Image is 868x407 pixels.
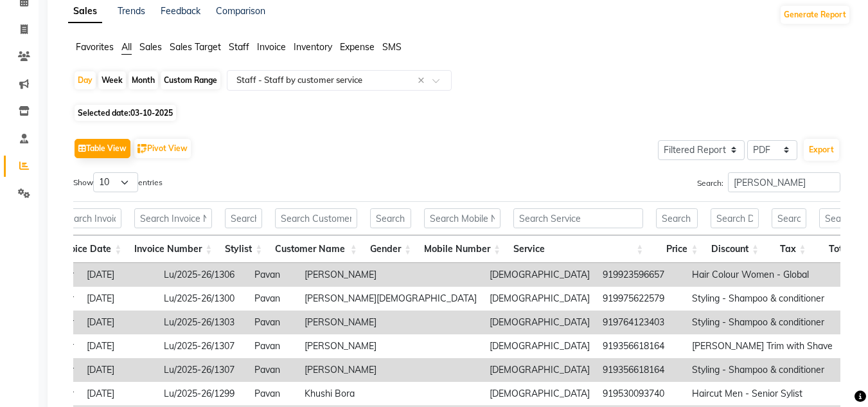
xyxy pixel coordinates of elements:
[596,287,686,311] td: 919975622579
[248,287,298,311] td: Pavan
[298,358,483,382] td: [PERSON_NAME]
[134,139,191,158] button: Pivot View
[57,208,121,228] input: Search Invoice Date
[80,358,157,382] td: [DATE]
[686,382,839,406] td: Haircut Men - Senior Sylist
[128,71,158,89] div: Month
[157,263,248,287] td: Lu/2025-26/1306
[340,41,375,53] span: Expense
[765,235,812,263] th: Tax: activate to sort column ascending
[137,144,147,154] img: pivot.png
[507,235,650,263] th: Service: activate to sort column ascending
[298,311,483,334] td: [PERSON_NAME]
[704,235,765,263] th: Discount: activate to sort column ascending
[216,5,265,17] a: Comparison
[370,208,411,228] input: Search Gender
[596,382,686,406] td: 919530093740
[157,334,248,358] td: Lu/2025-26/1307
[80,382,157,406] td: [DATE]
[161,5,200,17] a: Feedback
[424,208,500,228] input: Search Mobile Number
[269,235,364,263] th: Customer Name: activate to sort column ascending
[170,41,221,53] span: Sales Target
[298,334,483,358] td: [PERSON_NAME]
[275,208,357,228] input: Search Customer Name
[298,382,483,406] td: Khushi Bora
[80,334,157,358] td: [DATE]
[139,41,162,53] span: Sales
[80,287,157,311] td: [DATE]
[248,263,298,287] td: Pavan
[418,74,429,87] span: Clear all
[248,358,298,382] td: Pavan
[298,287,483,311] td: [PERSON_NAME][DEMOGRAPHIC_DATA]
[686,287,839,311] td: Styling - Shampoo & conditioner
[248,334,298,358] td: Pavan
[130,108,173,118] span: 03-10-2025
[161,71,220,89] div: Custom Range
[483,334,596,358] td: [DEMOGRAPHIC_DATA]
[80,311,157,334] td: [DATE]
[772,208,806,228] input: Search Tax
[686,334,839,358] td: [PERSON_NAME] Trim with Shave
[75,139,130,158] button: Table View
[813,235,867,263] th: Total: activate to sort column ascending
[93,172,138,192] select: Showentries
[728,172,840,192] input: Search:
[73,172,163,192] label: Show entries
[711,208,759,228] input: Search Discount
[513,208,643,228] input: Search Service
[248,311,298,334] td: Pavan
[656,208,698,228] input: Search Price
[483,287,596,311] td: [DEMOGRAPHIC_DATA]
[257,41,286,53] span: Invoice
[75,71,96,89] div: Day
[418,235,507,263] th: Mobile Number: activate to sort column ascending
[128,235,218,263] th: Invoice Number: activate to sort column ascending
[51,235,128,263] th: Invoice Date: activate to sort column ascending
[382,41,402,53] span: SMS
[596,358,686,382] td: 919356618164
[483,311,596,334] td: [DEMOGRAPHIC_DATA]
[596,334,686,358] td: 919356618164
[225,208,262,228] input: Search Stylist
[596,311,686,334] td: 919764123403
[157,358,248,382] td: Lu/2025-26/1307
[98,71,126,89] div: Week
[218,235,269,263] th: Stylist: activate to sort column ascending
[483,358,596,382] td: [DEMOGRAPHIC_DATA]
[229,41,249,53] span: Staff
[819,208,861,228] input: Search Total
[781,6,849,24] button: Generate Report
[364,235,418,263] th: Gender: activate to sort column ascending
[686,358,839,382] td: Styling - Shampoo & conditioner
[157,287,248,311] td: Lu/2025-26/1300
[157,311,248,334] td: Lu/2025-26/1303
[686,311,839,334] td: Styling - Shampoo & conditioner
[650,235,704,263] th: Price: activate to sort column ascending
[294,41,332,53] span: Inventory
[80,263,157,287] td: [DATE]
[596,263,686,287] td: 919923596657
[75,105,176,121] span: Selected date:
[483,263,596,287] td: [DEMOGRAPHIC_DATA]
[76,41,114,53] span: Favorites
[697,172,840,192] label: Search:
[134,208,212,228] input: Search Invoice Number
[483,382,596,406] td: [DEMOGRAPHIC_DATA]
[686,263,839,287] td: Hair Colour Women - Global
[118,5,145,17] a: Trends
[121,41,132,53] span: All
[248,382,298,406] td: Pavan
[804,139,839,161] button: Export
[157,382,248,406] td: Lu/2025-26/1299
[298,263,483,287] td: [PERSON_NAME]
